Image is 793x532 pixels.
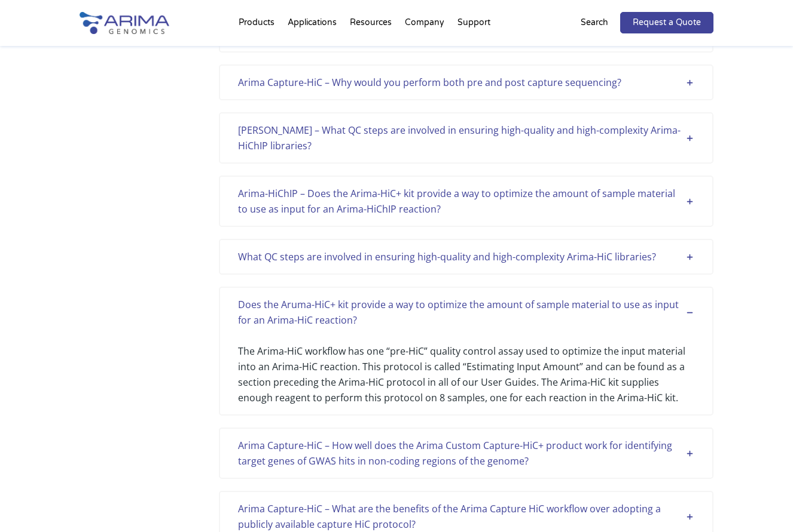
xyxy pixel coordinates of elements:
[238,297,694,328] div: Does the Aruma-HiC+ kit provide a way to optimize the amount of sample material to use as input f...
[238,501,694,532] div: Arima Capture-HiC – What are the benefits of the Arima Capture HiC workflow over adopting a publi...
[238,122,694,153] div: [PERSON_NAME] – What QC steps are involved in ensuring high-quality and high-complexity Arima-HiC...
[238,249,694,265] div: What QC steps are involved in ensuring high-quality and high-complexity Arima-HiC libraries?
[238,438,694,469] div: Arima Capture-HiC – How well does the Arima Custom Capture-HiC+ product work for identifying targ...
[238,186,694,217] div: Arima-HiChIP – Does the Arima-HiC+ kit provide a way to optimize the amount of sample material to...
[581,15,608,30] p: Search
[620,12,713,33] a: Request a Quote
[238,328,694,405] div: The Arima-HiC workflow has one “pre-HiC” quality control assay used to optimize the input materia...
[80,12,169,34] img: Arima-Genomics-logo
[238,75,694,90] div: Arima Capture-HiC – Why would you perform both pre and post capture sequencing?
